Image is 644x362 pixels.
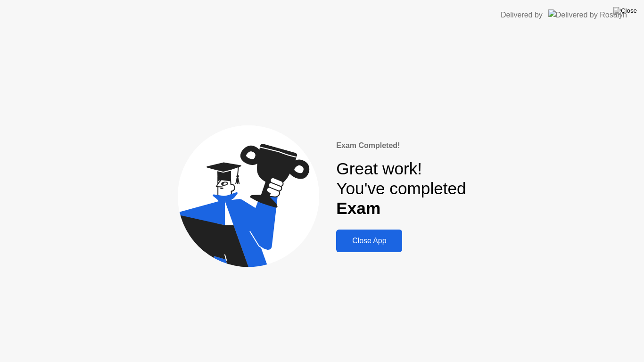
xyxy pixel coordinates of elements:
div: Exam Completed! [336,140,466,151]
img: Close [613,7,637,15]
img: Delivered by Rosalyn [548,9,627,20]
div: Delivered by [501,9,543,21]
div: Great work! You've completed [336,159,466,219]
b: Exam [336,199,380,217]
div: Close App [339,237,399,245]
button: Close App [336,230,402,252]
